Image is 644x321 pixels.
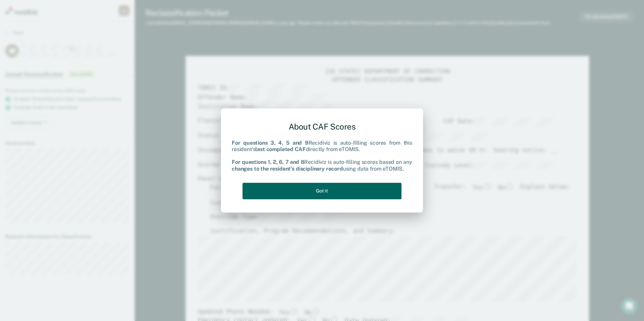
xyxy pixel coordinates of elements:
[232,140,412,172] div: Recidiviz is auto-filling scores from this resident's directly from eTOMIS. Recidiviz is auto-fil...
[243,183,401,199] button: Got it
[232,116,412,137] div: About CAF Scores
[255,146,305,152] b: last completed CAF
[232,140,309,146] b: For questions 3, 4, 5 and 9
[232,159,304,166] b: For questions 1, 2, 6, 7 and 8
[232,166,343,172] b: changes to the resident's disciplinary record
